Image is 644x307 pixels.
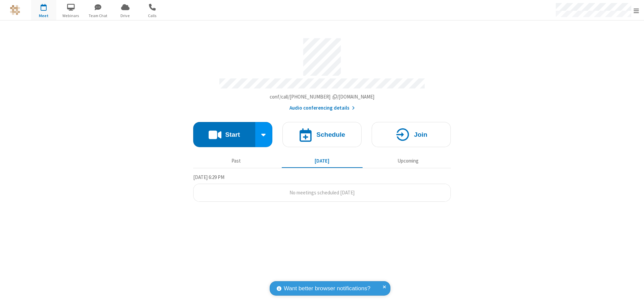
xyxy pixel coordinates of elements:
[289,104,355,112] button: Audio conferencing details
[58,13,84,19] span: Webinars
[193,122,255,147] button: Start
[368,155,448,167] button: Upcoming
[284,284,370,293] span: Want better browser notifications?
[255,122,273,147] div: Start conference options
[316,131,345,138] h4: Schedule
[270,93,375,101] button: Copy my meeting room linkCopy my meeting room link
[193,173,451,202] section: Today's Meetings
[282,122,362,147] button: Schedule
[270,94,375,100] span: Copy my meeting room link
[196,155,277,167] button: Past
[282,155,363,167] button: [DATE]
[140,13,165,19] span: Calls
[414,131,427,138] h4: Join
[225,131,240,138] h4: Start
[10,5,20,15] img: QA Selenium DO NOT DELETE OR CHANGE
[193,174,224,180] span: [DATE] 6:29 PM
[193,33,451,112] section: Account details
[372,122,451,147] button: Join
[289,189,355,196] span: No meetings scheduled [DATE]
[31,13,56,19] span: Meet
[86,13,111,19] span: Team Chat
[113,13,138,19] span: Drive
